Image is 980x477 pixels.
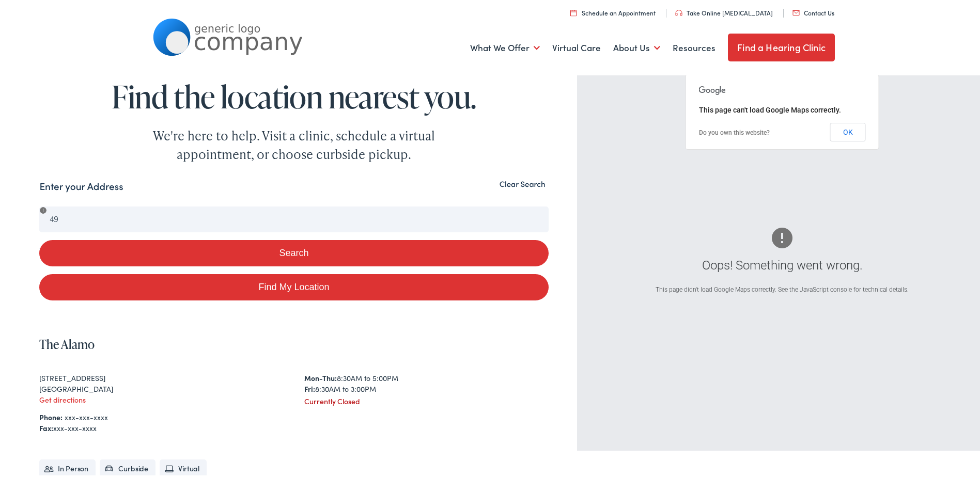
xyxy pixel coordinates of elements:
[39,371,284,381] div: [STREET_ADDRESS]
[570,7,577,14] img: utility icon
[39,333,95,351] a: The Alamo
[39,457,96,475] li: In Person
[304,381,315,392] strong: Fri:
[160,457,207,475] li: Virtual
[673,27,715,65] a: Resources
[39,204,548,230] input: Enter your address or zip code
[39,238,548,264] button: Search
[552,27,601,65] a: Virtual Care
[675,8,682,14] img: utility icon
[699,104,841,112] span: This page can't load Google Maps correctly.
[570,6,656,15] a: Schedule an Appointment
[620,283,944,292] div: This page didn't load Google Maps correctly. See the JavaScript console for technical details.
[830,121,866,139] button: OK
[792,6,834,15] a: Contact Us
[304,371,549,392] div: 8:30AM to 5:00PM 8:30AM to 3:00PM
[304,371,337,381] strong: Mon-Thu:
[728,31,835,59] a: Find a Hearing Clinic
[39,421,548,432] div: xxx-xxx-xxxx
[39,392,86,403] a: Get directions
[39,410,63,420] strong: Phone:
[496,177,549,187] button: Clear Search
[65,410,108,420] a: xxx-xxx-xxxx
[39,77,548,112] h1: Find the location nearest you.
[699,127,770,134] a: Do you own this website?
[675,6,773,15] a: Take Online [MEDICAL_DATA]
[470,27,540,65] a: What We Offer
[613,27,660,65] a: About Us
[304,394,549,405] div: Currently Closed
[39,381,284,392] div: [GEOGRAPHIC_DATA]
[39,421,53,431] strong: Fax:
[100,457,155,475] li: Curbside
[620,254,944,273] div: Oops! Something went wrong.
[39,177,123,192] label: Enter your Address
[129,124,459,162] div: We're here to help. Visit a clinic, schedule a virtual appointment, or choose curbside pickup.
[792,8,800,13] img: utility icon
[39,272,548,298] a: Find My Location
